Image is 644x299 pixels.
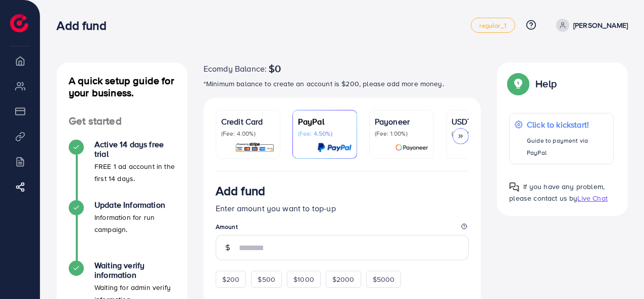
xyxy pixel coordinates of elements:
[509,75,527,93] img: Popup guide
[332,274,355,284] span: $2000
[479,22,506,29] span: regular_1
[375,130,428,138] p: (Fee: 1.00%)
[204,78,481,90] p: *Minimum balance to create an account is $200, please add more money.
[57,200,187,261] li: Update Information
[57,140,187,200] li: Active 14 days free trial
[573,19,628,31] p: [PERSON_NAME]
[535,78,557,90] p: Help
[94,160,175,185] p: FREE 1 ad account in the first 14 days.
[509,182,519,192] img: Popup guide
[373,274,395,284] span: $5000
[527,135,608,159] p: Guide to payment via PayPal
[269,63,281,75] span: $0
[57,18,114,33] h3: Add fund
[216,222,469,235] legend: Amount
[94,140,175,159] h4: Active 14 days free trial
[395,142,428,153] img: card
[221,130,275,138] p: (Fee: 4.00%)
[57,75,187,99] h4: A quick setup guide for your business.
[258,274,275,284] span: $500
[452,115,505,128] p: USDT
[298,115,352,128] p: PayPal
[94,200,175,210] h4: Update Information
[509,182,605,203] span: If you have any problem, please contact us by
[10,14,28,32] img: logo
[57,115,187,128] h4: Get started
[94,211,175,235] p: Information for run campaign.
[577,193,607,203] span: Live Chat
[317,142,352,153] img: card
[94,261,175,280] h4: Waiting verify information
[235,142,275,153] img: card
[216,184,265,198] h3: Add fund
[375,115,428,128] p: Payoneer
[216,202,469,214] p: Enter amount you want to top-up
[222,274,240,284] span: $200
[552,19,628,32] a: [PERSON_NAME]
[293,274,314,284] span: $1000
[527,118,608,131] p: Click to kickstart!
[471,18,515,33] a: regular_1
[452,130,505,138] p: (Fee: 0.00%)
[221,115,275,128] p: Credit Card
[298,130,352,138] p: (Fee: 4.50%)
[204,63,267,75] span: Ecomdy Balance:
